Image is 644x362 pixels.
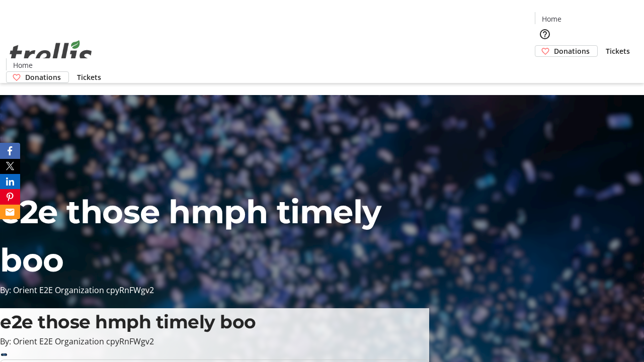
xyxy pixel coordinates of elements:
[542,14,561,24] span: Home
[535,45,598,57] a: Donations
[6,29,96,79] img: Orient E2E Organization cpyRnFWgv2's Logo
[13,60,33,70] span: Home
[606,46,630,56] span: Tickets
[25,72,61,82] span: Donations
[554,46,590,56] span: Donations
[6,71,69,83] a: Donations
[535,57,555,77] button: Cart
[535,14,568,24] a: Home
[598,46,638,56] a: Tickets
[7,60,39,70] a: Home
[77,72,101,82] span: Tickets
[535,24,555,44] button: Help
[69,72,109,82] a: Tickets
